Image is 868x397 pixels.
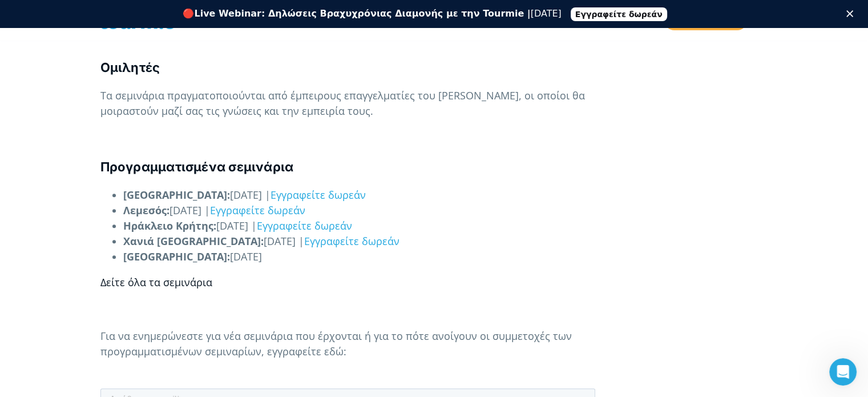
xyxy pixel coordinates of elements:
div: 🔴 [DATE] [183,8,561,19]
strong: Προγραμματισμένα σεμινάρια [100,159,294,174]
iframe: Intercom live chat [829,358,857,386]
strong: [GEOGRAPHIC_DATA]: [123,188,230,202]
a: Δείτε όλα τα σεμινάρια [100,275,212,289]
strong: Ομιλητές [100,60,160,75]
li: [DATE] | [123,187,595,203]
strong: Λεμεσός: [123,203,169,217]
a: Εγγραφείτε δωρεάν [271,188,366,202]
a: Εγγραφείτε δωρεάν [257,219,352,232]
li: [DATE] | [123,203,595,218]
li: [DATE] | [123,218,595,234]
strong: [GEOGRAPHIC_DATA]: [123,250,230,263]
p: Για να ενημερώνεστε για νέα σεμινάρια που έρχονται ή για το πότε ανοίγουν οι συμμετοχές των προγρ... [100,328,595,359]
a: Εγγραφείτε δωρεάν [571,7,667,21]
div: Κλείσιμο [846,10,858,17]
b: Live Webinar: Δηλώσεις Βραχυχρόνιας Διαμονής με την Tourmie | [194,8,530,19]
strong: Ηράκλειο Κρήτης: [123,219,216,232]
li: [DATE] [123,249,595,264]
a: Εγγραφείτε δωρεάν [304,234,399,248]
p: Τα σεμινάρια πραγματοποιούνται από έμπειρους επαγγελματίες του [PERSON_NAME], οι οποίοι θα μοιρασ... [100,88,595,119]
a: Εγγραφείτε δωρεάν [210,203,305,217]
strong: Χανιά [GEOGRAPHIC_DATA]: [123,234,264,248]
li: [DATE] | [123,234,595,249]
